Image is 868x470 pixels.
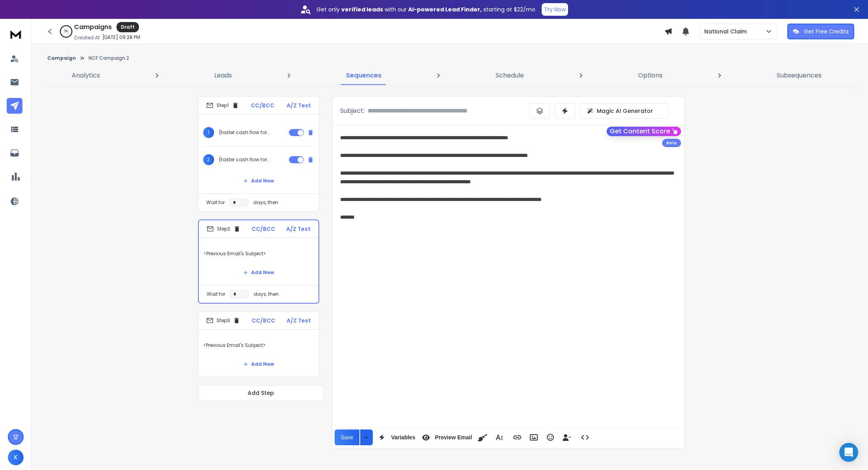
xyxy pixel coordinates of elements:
[287,317,311,324] p: A/Z Test
[198,311,319,377] li: Step3CC/BCCA/Z Test<Previous Email's Subject>Add New
[207,225,241,232] div: Step 2
[408,6,482,13] strong: AI-powered Lead Finder,
[316,6,535,13] p: Get only with our starting at $22/mo
[209,66,237,85] a: Leads
[704,28,750,35] p: National Claim
[287,101,311,109] p: A/Z Test
[74,22,112,32] h1: Campaigns
[253,199,278,206] p: days, then
[839,443,858,462] div: Open Intercom Messenger
[433,434,474,441] span: Preview Email
[418,429,474,445] button: Preview Email
[346,71,381,80] p: Sequences
[662,139,681,147] div: Beta
[102,34,140,41] p: [DATE] 09:28 PM
[475,429,490,445] button: Clean HTML
[341,6,383,13] strong: verified leads
[67,66,105,85] a: Analytics
[335,429,360,445] button: Save
[633,66,667,85] a: Options
[252,225,275,233] p: CC/BCC
[117,22,139,32] div: Draft
[72,71,100,80] p: Analytics
[74,35,101,41] p: Created At:
[203,127,214,138] span: 1
[251,101,274,109] p: CC/BCC
[219,129,269,136] p: {faster cash flow for {{companyName}}|Faster growth for {{companyName}}|Turn invoices into ROI}
[89,55,129,61] p: NCF Campaign 2
[237,356,280,372] button: Add New
[206,317,240,324] div: Step 3
[8,450,24,465] button: K
[544,6,566,13] p: Try Now
[198,219,319,304] li: Step2CC/BCCA/Z Test<Previous Email's Subject>Add NewWait fordays, then
[47,55,76,61] button: Campaign
[340,106,365,116] p: Subject:
[543,429,558,445] button: Emoticons
[559,429,574,445] button: Insert Unsubscribe Link
[219,157,269,163] p: {faster cash flow for {{companyName}}|Faster growth for {{companyName}}|Turn invoices into ROI}
[206,199,225,206] p: Wait for
[254,291,279,297] p: days, then
[510,429,525,445] button: Insert Link (⌘K)
[286,225,311,233] p: A/Z Test
[804,28,849,35] p: Get Free Credits
[577,429,592,445] button: Code View
[492,429,507,445] button: More Text
[64,29,68,34] p: 0 %
[638,71,663,80] p: Options
[237,265,280,280] button: Add New
[207,291,225,297] p: Wait for
[496,71,524,80] p: Schedule
[597,107,653,115] p: Magic AI Generator
[206,102,239,109] div: Step 1
[607,127,681,136] button: Get Content Score
[237,173,280,189] button: Add New
[203,154,214,165] span: 2
[777,71,822,80] p: Subsequences
[491,66,529,85] a: Schedule
[374,429,417,445] button: Variables
[772,66,826,85] a: Subsequences
[252,317,275,324] p: CC/BCC
[580,103,668,119] button: Magic AI Generator
[787,24,854,39] button: Get Free Credits
[198,385,324,401] button: Add Step
[542,3,568,16] button: Try Now
[8,27,24,41] img: logo
[341,66,386,85] a: Sequences
[203,334,314,356] p: <Previous Email's Subject>
[389,434,417,441] span: Variables
[204,243,314,265] p: <Previous Email's Subject>
[214,71,232,80] p: Leads
[198,96,319,212] li: Step1CC/BCCA/Z Test1{faster cash flow for {{companyName}}|Faster growth for {{companyName}}|Turn ...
